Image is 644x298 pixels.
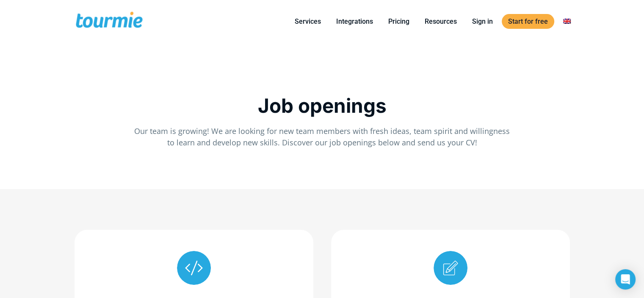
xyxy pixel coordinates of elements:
[330,16,379,27] a: Integrations
[382,16,416,27] a: Pricing
[288,16,327,27] a: Services
[615,269,636,290] div: Open Intercom Messenger
[466,16,499,27] a: Sign in
[134,126,510,148] span: Our team is growing! We are looking for new team members with fresh ideas, team spirit and willin...
[502,14,554,29] a: Start for free
[258,94,387,117] span: Job openings
[418,16,463,27] a: Resources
